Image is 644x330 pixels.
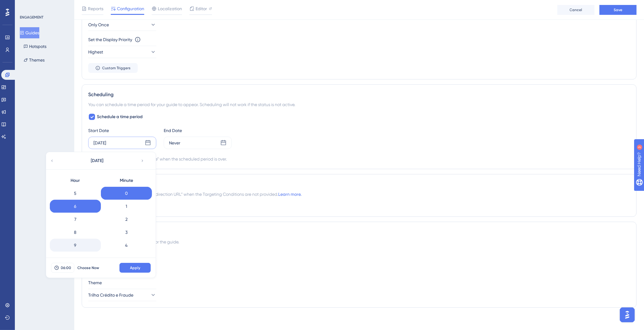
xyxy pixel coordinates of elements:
div: 3 [43,3,45,8]
div: Choose the container and theme for the guide. [88,238,630,246]
div: 6 [50,200,101,213]
div: End Date [164,127,232,134]
button: Highest [88,46,156,58]
div: 3 [101,226,152,239]
button: Themes [20,54,48,66]
button: Save [599,5,637,15]
button: Cancel [557,5,594,15]
div: 2 [101,213,152,226]
span: Trilha Crédito e Fraude [88,291,133,299]
span: Need Help? [15,2,39,9]
span: Editor [196,5,207,12]
div: 1 [101,200,152,213]
iframe: UserGuiding AI Assistant Launcher [618,306,637,324]
div: 8 [50,226,101,239]
div: ENGAGEMENT [20,15,43,20]
div: 4 [101,239,152,252]
span: Choose Now [77,265,99,270]
span: The browser will redirect to the “Redirection URL” when the Targeting Conditions are not provided. [88,191,301,198]
button: Custom Triggers [88,63,138,73]
div: Hour [50,174,101,187]
div: 5 [101,252,152,265]
button: [DATE] [66,155,128,167]
div: [DATE] [93,139,106,147]
span: Reports [88,5,103,12]
button: Choose Now [74,263,102,273]
div: Automatically set as “Inactive” when the scheduled period is over. [99,155,227,163]
span: Cancel [570,7,582,12]
div: You can schedule a time period for your guide to appear. Scheduling will not work if the status i... [88,101,630,108]
div: 10 [50,252,101,265]
button: Trilha Crédito e Fraude [88,289,156,301]
a: Learn more. [278,192,301,197]
div: Minute [101,174,152,187]
span: Apply [130,265,140,270]
div: Advanced Settings [88,228,630,236]
span: Configuration [117,5,144,12]
div: 5 [50,187,101,200]
button: Apply [119,263,151,273]
span: Highest [88,48,103,56]
button: Only Once [88,19,156,31]
span: Schedule a time period [97,113,143,121]
span: Custom Triggers [102,66,131,71]
button: 06:00 [51,263,74,273]
div: Set the Display Priority [88,36,132,43]
div: Never [169,139,180,147]
span: Only Once [88,21,109,28]
div: Start Date [88,127,156,134]
div: Container [88,251,630,258]
div: Redirection [88,181,630,188]
span: Localization [158,5,182,12]
span: Save [614,7,622,12]
div: 9 [50,239,101,252]
div: 0 [101,187,152,200]
span: [DATE] [91,157,104,165]
button: Hotspots [20,41,50,52]
div: Theme [88,279,630,286]
div: 7 [50,213,101,226]
div: Scheduling [88,91,630,98]
button: Guides [20,27,39,38]
span: 06:00 [61,265,71,270]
